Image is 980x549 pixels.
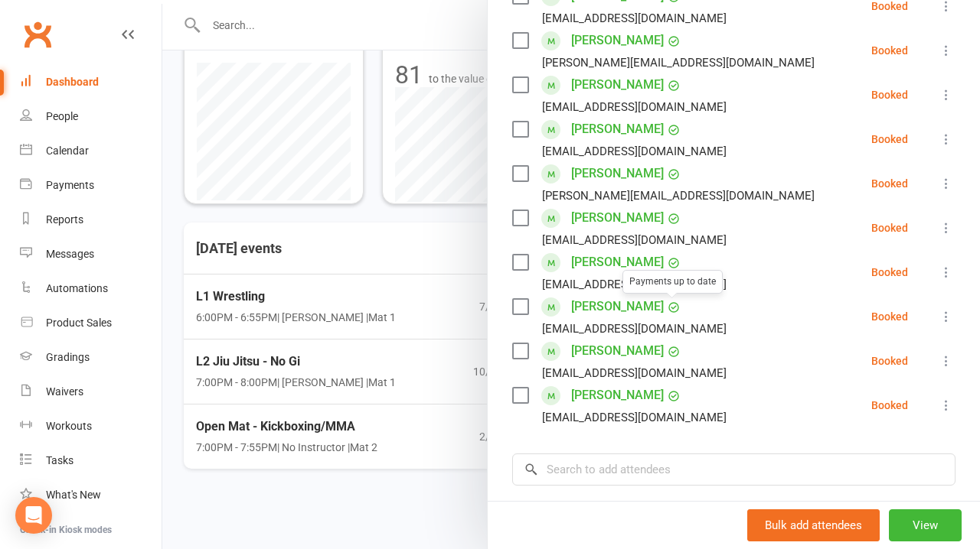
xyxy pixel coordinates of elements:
[512,453,955,486] input: Search to add attendees
[20,65,162,99] a: Dashboard
[20,237,162,271] a: Messages
[20,271,162,306] a: Automations
[46,282,108,294] div: Automations
[571,383,664,408] a: [PERSON_NAME]
[20,203,162,237] a: Reports
[542,319,727,339] div: [EMAIL_ADDRESS][DOMAIN_NAME]
[542,97,727,117] div: [EMAIL_ADDRESS][DOMAIN_NAME]
[542,408,727,427] div: [EMAIL_ADDRESS][DOMAIN_NAME]
[46,145,89,157] div: Calendar
[20,168,162,203] a: Payments
[46,317,112,329] div: Product Sales
[15,497,52,534] div: Open Intercom Messenger
[20,409,162,443] a: Workouts
[871,89,908,100] div: Booked
[571,339,664,363] a: [PERSON_NAME]
[46,76,99,88] div: Dashboard
[20,340,162,375] a: Gradings
[20,306,162,340] a: Product Sales
[18,15,57,54] a: Clubworx
[542,8,727,28] div: [EMAIL_ADDRESS][DOMAIN_NAME]
[871,400,908,411] div: Booked
[571,73,664,97] a: [PERSON_NAME]
[571,117,664,141] a: [PERSON_NAME]
[871,223,908,233] div: Booked
[542,53,815,73] div: [PERSON_NAME][EMAIL_ADDRESS][DOMAIN_NAME]
[46,248,94,260] div: Messages
[571,294,664,319] a: [PERSON_NAME]
[46,110,78,122] div: People
[871,311,908,322] div: Booked
[871,178,908,189] div: Booked
[871,267,908,278] div: Booked
[542,274,727,294] div: [EMAIL_ADDRESS][DOMAIN_NAME]
[622,270,723,294] div: Payments up to date
[542,363,727,383] div: [EMAIL_ADDRESS][DOMAIN_NAME]
[20,99,162,134] a: People
[571,206,664,230] a: [PERSON_NAME]
[542,230,727,250] div: [EMAIL_ADDRESS][DOMAIN_NAME]
[889,509,962,541] button: View
[46,213,83,226] div: Reports
[46,385,83,398] div: Waivers
[46,179,94,191] div: Payments
[747,509,880,541] button: Bulk add attendees
[46,420,92,432] div: Workouts
[571,28,664,53] a: [PERSON_NAME]
[871,134,908,145] div: Booked
[20,134,162,168] a: Calendar
[46,351,90,363] div: Gradings
[542,141,727,161] div: [EMAIL_ADDRESS][DOMAIN_NAME]
[571,161,664,186] a: [PERSON_NAME]
[871,1,908,11] div: Booked
[46,489,101,501] div: What's New
[542,186,815,206] div: [PERSON_NAME][EMAIL_ADDRESS][DOMAIN_NAME]
[46,454,73,466] div: Tasks
[20,478,162,512] a: What's New
[571,250,664,274] a: [PERSON_NAME]
[871,356,908,366] div: Booked
[871,45,908,56] div: Booked
[20,443,162,478] a: Tasks
[20,375,162,409] a: Waivers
